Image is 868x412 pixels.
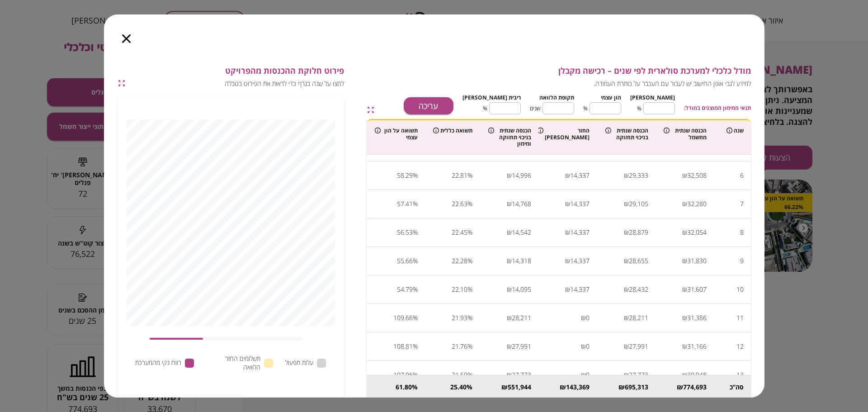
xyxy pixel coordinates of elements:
div: 774,693 [683,383,707,392]
div: 10 [736,283,744,296]
div: הכנסה שנתית מחשמל [664,128,707,141]
div: 29,105 [629,197,648,211]
span: רווח נקי מהמערכת [135,359,181,367]
div: ₪ [507,340,512,353]
div: ₪ [507,283,512,296]
span: עלות תפעול [285,359,313,367]
div: 14,337 [570,226,590,239]
div: 31,386 [687,311,707,325]
div: ₪ [507,226,512,239]
div: ₪ [507,368,512,382]
div: 32,280 [687,197,707,211]
div: 21.93 [452,311,467,325]
div: שנה [721,128,744,134]
div: % [413,226,418,239]
div: % [467,311,472,325]
div: ₪ [682,169,687,182]
div: % [467,368,472,382]
div: 54.79 [397,283,413,296]
div: ₪ [624,368,629,382]
div: ₪ [501,383,508,392]
div: ₪ [624,226,629,239]
div: 695,313 [625,383,648,392]
span: תקופת הלוואה [539,94,574,101]
div: 30,948 [687,368,707,382]
span: % [483,104,487,113]
div: ₪ [682,368,687,382]
div: סה’’כ [721,383,744,392]
div: 57.41 [397,197,413,211]
div: 31,830 [687,254,707,268]
div: ₪ [507,169,512,182]
div: 31,166 [687,340,707,353]
div: הכנסה שנתית בניכוי תחזוקה ומימון [488,128,531,147]
div: ₪ [682,226,687,239]
div: ₪ [507,254,512,268]
div: 12 [736,340,744,353]
div: 27,991 [629,340,648,353]
div: % [413,311,418,325]
div: % [467,383,472,392]
div: תשואה כללית [432,128,472,134]
span: ריבית [PERSON_NAME] [462,94,521,101]
div: 14,337 [570,197,590,211]
div: ₪ [507,197,512,211]
div: 14,337 [570,283,590,296]
div: % [413,197,418,211]
div: % [467,254,472,268]
div: % [467,283,472,296]
div: 14,768 [512,197,531,211]
div: % [412,383,418,392]
div: 11 [736,311,744,325]
div: ₪ [565,226,570,239]
div: 22.63 [452,197,467,211]
div: 14,337 [570,169,590,182]
div: ₪ [682,254,687,268]
div: 28,879 [629,226,648,239]
div: 21.59 [452,368,467,382]
div: ₪ [624,340,629,353]
div: 7 [740,197,744,211]
div: ₪ [565,254,570,268]
div: 22.28 [452,254,467,268]
div: 108.81 [393,340,413,353]
div: תשואה על הון עצמי [375,128,418,141]
div: 14,095 [512,283,531,296]
div: ₪ [581,340,586,353]
span: לחצו על שנה בגרף כדי לראות את הפירוט בטבלה [129,80,344,88]
div: ₪ [565,283,570,296]
span: פירוט חלוקת ההכנסות מהפרויקט [129,66,344,76]
div: % [467,197,472,211]
div: 6 [740,169,744,182]
div: ₪ [624,169,629,182]
div: 143,369 [566,383,590,392]
div: % [413,169,418,182]
div: 22.81 [452,169,467,182]
div: 22.45 [452,226,467,239]
span: % [583,104,588,113]
div: ₪ [682,197,687,211]
div: הכנסה שנתית בניכוי תחזוקה [605,128,648,141]
div: 25.40 [450,383,467,392]
div: % [413,254,418,268]
div: 0 [586,340,590,353]
div: 0 [586,368,590,382]
div: 9 [740,254,744,268]
div: 0 [586,311,590,325]
div: 32,054 [687,226,707,239]
div: ₪ [565,169,570,182]
div: ₪ [624,254,629,268]
span: הון עצמי [601,94,621,101]
div: 22.10 [452,283,467,296]
div: 21.76 [452,340,467,353]
div: % [413,368,418,382]
div: % [467,340,472,353]
div: % [413,340,418,353]
div: ₪ [560,383,566,392]
div: 31,607 [687,283,707,296]
div: 14,542 [512,226,531,239]
span: מודל כלכלי למערכת סולארית לפי שנים – רכישה מקבלן [386,66,751,76]
span: תנאי המימון המוצגים במודל: [684,104,751,112]
div: ₪ [682,311,687,325]
div: 27,773 [512,368,531,382]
